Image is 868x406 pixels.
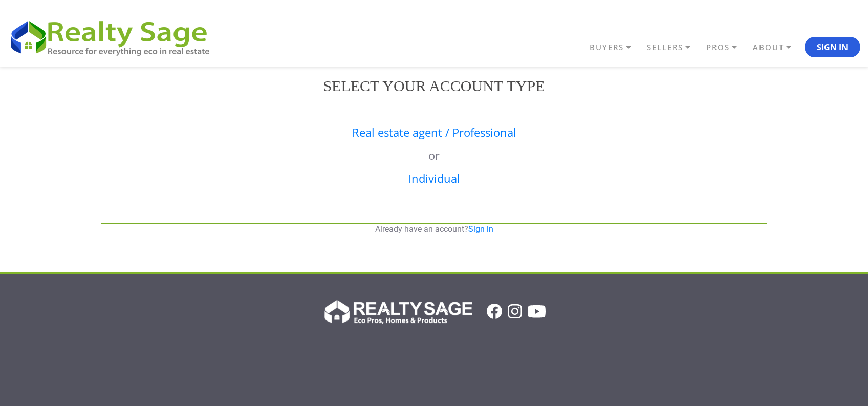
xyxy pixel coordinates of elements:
[408,170,460,186] a: Individual
[704,38,750,56] a: PROS
[352,124,516,140] a: Real estate agent / Professional
[644,38,704,56] a: SELLERS
[94,111,774,213] div: or
[8,16,220,57] img: REALTY SAGE
[101,224,767,235] p: Already have an account?
[750,38,805,56] a: ABOUT
[468,224,493,234] a: Sign in
[94,77,774,95] h2: Select your account type
[805,37,860,57] button: Sign In
[587,38,644,56] a: BUYERS
[322,297,472,326] img: Realty Sage Logo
